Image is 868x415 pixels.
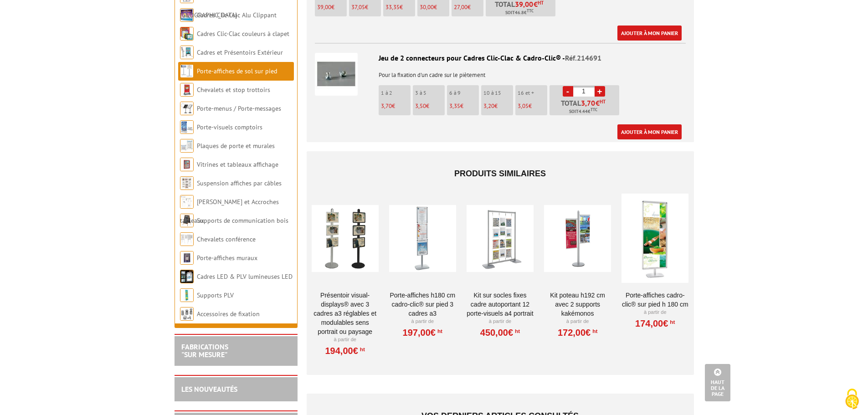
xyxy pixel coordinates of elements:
p: À partir de [621,309,688,316]
a: 450,00€HT [480,330,520,335]
a: Porte-affiches Cadro-Clic® sur pied H 180 cm [621,291,688,309]
img: Porte-affiches de sol sur pied [180,64,194,78]
img: Cadres et Présentoirs Extérieur [180,46,194,59]
a: Porte-menus / Porte-messages [197,104,281,113]
p: À partir de [467,318,534,325]
a: - [563,86,573,97]
a: Supports PLV [197,291,234,299]
img: Porte-affiches muraux [180,251,194,265]
a: Ajouter à mon panier [617,26,682,41]
span: 39,00 [515,0,534,8]
span: 33,35 [385,3,400,11]
p: Pour la fixation d'un cadre sur le piètement [315,66,686,78]
img: Porte-menus / Porte-messages [180,102,194,115]
span: 39,00 [317,3,331,11]
p: 3 à 5 [415,90,445,96]
div: Jeu de 2 connecteurs pour Cadres Clic-Clac & Cadro-Clic® - [315,53,686,63]
p: € [454,4,483,10]
sup: HT [436,328,442,334]
span: 27,00 [454,3,467,11]
a: Chevalets conférence [197,235,256,243]
p: € [449,103,479,109]
img: Vitrines et tableaux affichage [180,158,194,171]
sup: HT [513,328,520,334]
img: Chevalets conférence [180,232,194,246]
span: 3,35 [449,102,460,110]
a: + [595,86,605,97]
img: Suspension affiches par câbles [180,176,194,190]
sup: HT [591,328,597,334]
span: 3,70 [581,99,596,107]
p: € [385,4,415,10]
sup: HT [600,98,606,105]
img: Porte-visuels comptoirs [180,120,194,134]
button: Cookies (fenêtre modale) [836,384,868,415]
a: Vitrines et tableaux affichage [197,160,278,169]
span: € [581,99,606,107]
p: € [381,103,411,109]
a: Cadres LED & PLV lumineuses LED [197,272,293,281]
sup: TTC [591,107,597,112]
span: Produits similaires [454,169,546,178]
a: Présentoir Visual-Displays® avec 3 cadres A3 réglables et modulables sens portrait ou paysage [312,291,379,336]
img: Cadres LED & PLV lumineuses LED [180,270,194,283]
a: [PERSON_NAME] et Accroches tableaux [180,198,279,225]
a: Accessoires de fixation [197,310,260,318]
span: 37,05 [351,3,365,11]
span: 3,05 [518,102,529,110]
a: Cadres Clic-Clac Alu Clippant [197,11,277,19]
img: Accessoires de fixation [180,307,194,321]
a: Supports de communication bois [197,216,288,225]
p: À partir de [312,336,379,343]
span: Soit € [505,9,534,16]
a: Kit poteau H192 cm avec 2 supports kakémonos [544,291,611,318]
span: Réf.214691 [565,53,601,62]
img: Plaques de porte et murales [180,139,194,153]
a: Porte-affiches muraux [197,254,257,262]
p: € [518,103,547,109]
sup: HT [358,346,365,353]
a: Haut de la page [705,364,730,401]
img: Supports PLV [180,288,194,302]
a: 174,00€HT [635,321,675,326]
p: 10 à 15 [483,90,513,96]
a: Ajouter à mon panier [617,124,682,139]
p: 6 à 9 [449,90,479,96]
span: 4.44 [579,108,588,115]
span: 3,50 [415,102,426,110]
a: LES NOUVEAUTÉS [181,384,237,394]
a: Plaques de porte et murales [197,142,275,150]
a: Kit sur socles fixes cadre autoportant 12 porte-visuels A4 portrait [467,291,534,318]
p: À partir de [544,318,611,325]
a: 172,00€HT [558,330,597,335]
a: Porte-affiches H180 cm Cadro-Clic® sur pied 3 cadres A3 [389,291,456,318]
span: 46.8 [515,9,524,16]
a: 194,00€HT [325,348,365,354]
p: À partir de [389,318,456,325]
span: Soit € [569,108,597,115]
p: € [351,4,381,10]
a: Porte-visuels comptoirs [197,123,262,131]
span: 30,00 [420,3,434,11]
a: Porte-affiches de sol sur pied [197,67,277,75]
img: Cadres Clic-Clac couleurs à clapet [180,27,194,41]
p: 16 et + [518,90,547,96]
p: 1 à 2 [381,90,411,96]
span: 3,20 [483,102,494,110]
sup: HT [668,319,675,325]
a: Cadres Clic-Clac couleurs à clapet [197,30,289,38]
p: € [317,4,347,10]
img: Chevalets et stop trottoirs [180,83,194,97]
a: FABRICATIONS"Sur Mesure" [181,342,228,359]
a: 197,00€HT [403,330,442,335]
p: € [415,103,445,109]
p: € [483,103,513,109]
span: € [515,0,544,8]
a: Cadres et Présentoirs Extérieur [197,48,283,56]
span: 3,70 [381,102,392,110]
sup: TTC [527,8,534,13]
img: Cimaises et Accroches tableaux [180,195,194,209]
a: Suspension affiches par câbles [197,179,282,187]
a: Chevalets et stop trottoirs [197,86,270,94]
p: Total [552,99,619,115]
